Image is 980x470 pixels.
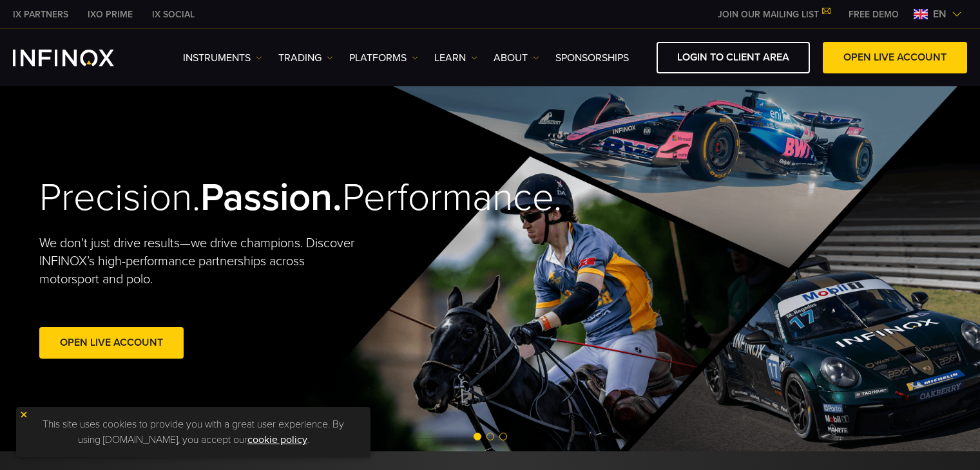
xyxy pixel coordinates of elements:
[657,42,810,73] a: LOGIN TO CLIENT AREA
[19,410,28,419] img: yellow close icon
[39,234,364,288] p: We don't just drive results—we drive champions. Discover INFINOX’s high-performance partnerships ...
[555,50,629,66] a: SPONSORSHIPS
[13,50,144,66] a: INFINOX Logo
[486,433,494,440] span: Go to slide 2
[499,433,507,440] span: Go to slide 3
[708,9,839,20] a: JOIN OUR MAILING LIST
[3,8,78,21] a: INFINOX
[474,433,481,440] span: Go to slide 1
[23,413,364,451] p: This site uses cookies to provide you with a great user experience. By using [DOMAIN_NAME], you a...
[494,50,539,66] a: ABOUT
[349,50,418,66] a: PLATFORMS
[39,174,445,221] h2: Precision. Performance.
[823,42,967,73] a: OPEN LIVE ACCOUNT
[928,6,952,22] span: en
[247,433,307,446] a: cookie policy
[78,8,142,21] a: INFINOX
[200,174,342,221] strong: Passion.
[142,8,204,21] a: INFINOX
[183,50,262,66] a: Instruments
[434,50,477,66] a: Learn
[39,327,184,359] a: Open Live Account
[278,50,333,66] a: TRADING
[839,8,908,21] a: INFINOX MENU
